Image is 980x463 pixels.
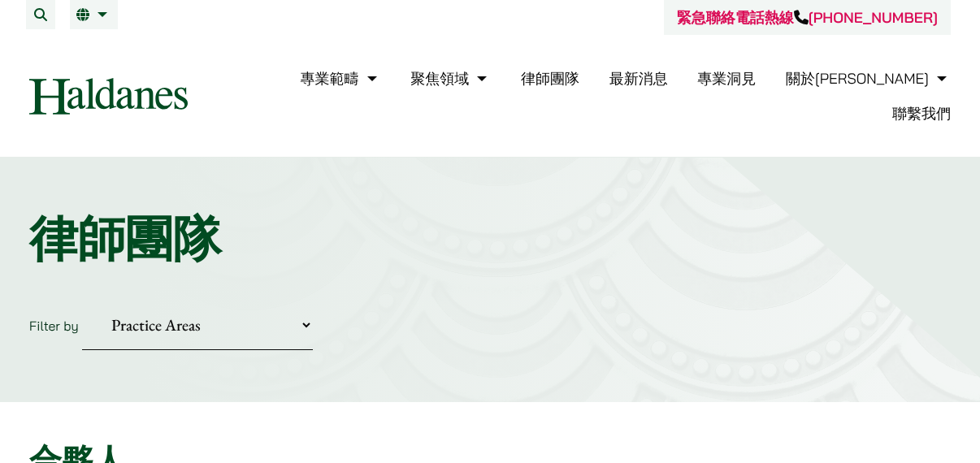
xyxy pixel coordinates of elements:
[609,69,668,88] a: 最新消息
[677,8,938,27] a: 緊急聯絡電話熱線[PHONE_NUMBER]
[29,78,188,115] img: Logo of Haldanes
[410,69,491,88] a: 聚焦領域
[521,69,579,88] a: 律師團隊
[301,69,381,88] a: 專業範疇
[697,69,756,88] a: 專業洞見
[892,104,951,123] a: 聯繫我們
[76,8,111,21] a: 繁
[786,69,951,88] a: 關於何敦
[29,318,79,334] label: Filter by
[29,210,951,268] h1: 律師團隊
